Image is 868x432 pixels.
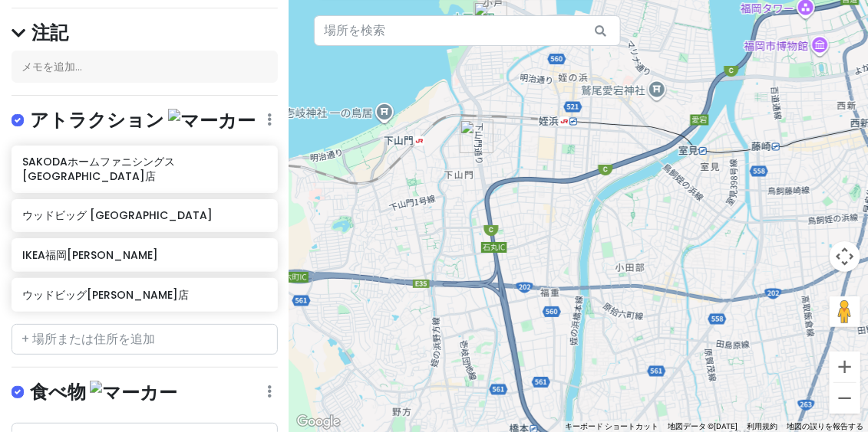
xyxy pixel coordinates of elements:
input: + 場所または住所を追加 [12,324,278,355]
img: マーカー [90,381,177,404]
input: 場所を検索 [314,15,621,46]
button: 地図上にペグマンを落として、ストリートビューを開きます [830,296,860,327]
div: SAKODAホームファニシングス小戸公園前店 [474,2,507,35]
font: アトラクション [30,107,164,133]
font: 食べ物 [30,379,86,404]
img: マーカー [168,109,256,133]
a: 地図の誤りを報告する [787,422,863,430]
a: 利用規約（新しいタブで開きます） [747,422,777,430]
font: IKEA福岡[PERSON_NAME] [22,247,158,263]
button: 地図のカメラコントロール [830,241,860,272]
font: 地図データ ©[DATE] [668,422,738,430]
button: ズームイン [830,352,860,382]
font: 注記 [31,20,68,45]
div: ビッグウッド 福岡西店 [460,119,493,153]
font: メモを追加... [21,59,82,74]
font: ウッドビッグ [GEOGRAPHIC_DATA] [22,208,213,223]
a: Google マップでこの地域を開きます（新しいウィンドウが開きます） [293,412,344,432]
button: キーボード争奪 [565,421,658,432]
font: SAKODAホームファニシングス[GEOGRAPHIC_DATA]店 [22,154,175,183]
button: ズームアウト [830,383,860,414]
font: 利用規約 [747,422,777,430]
font: ウッドビッグ[PERSON_NAME]店 [22,287,189,303]
img: グーグル [293,412,344,432]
